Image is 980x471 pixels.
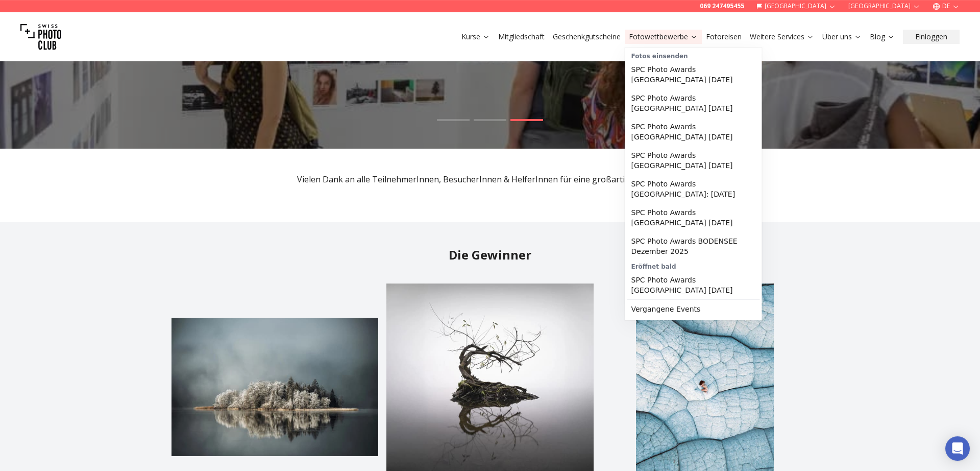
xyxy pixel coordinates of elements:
[20,16,61,57] img: Swiss photo club
[706,32,742,42] a: Fotoreisen
[549,30,625,44] button: Geschenkgutscheine
[627,271,760,299] a: SPC Photo Awards [GEOGRAPHIC_DATA] [DATE]
[750,32,814,42] a: Weitere Services
[627,300,760,318] a: Vergangene Events
[702,30,746,44] button: Fotoreisen
[461,32,490,42] a: Kurse
[945,436,970,461] div: Open Intercom Messenger
[171,247,808,263] h2: Die Gewinner
[627,50,760,60] div: Fotos einsenden
[627,89,760,117] a: SPC Photo Awards [GEOGRAPHIC_DATA] [DATE]
[627,146,760,175] a: SPC Photo Awards [GEOGRAPHIC_DATA] [DATE]
[627,117,760,146] a: SPC Photo Awards [GEOGRAPHIC_DATA] [DATE]
[498,32,545,42] a: Mitgliedschaft
[457,30,494,44] button: Kurse
[171,173,808,185] p: Vielen Dank an alle TeilnehmerInnen, BesucherInnen & HelferInnen für eine großartige Ausstellung!
[700,2,744,10] a: 069 247495455
[625,30,702,44] button: Fotowettbewerbe
[866,30,899,44] button: Blog
[629,32,698,42] a: Fotowettbewerbe
[903,30,960,44] button: Einloggen
[818,30,866,44] button: Über uns
[627,203,760,232] a: SPC Photo Awards [GEOGRAPHIC_DATA] [DATE]
[627,261,760,271] div: Eröffnet bald
[627,175,760,203] a: SPC Photo Awards [GEOGRAPHIC_DATA]: [DATE]
[746,30,818,44] button: Weitere Services
[494,30,549,44] button: Mitgliedschaft
[822,32,862,42] a: Über uns
[627,60,760,89] a: SPC Photo Awards [GEOGRAPHIC_DATA] [DATE]
[627,232,760,261] a: SPC Photo Awards BODENSEE Dezember 2025
[870,32,895,42] a: Blog
[553,32,621,42] a: Geschenkgutscheine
